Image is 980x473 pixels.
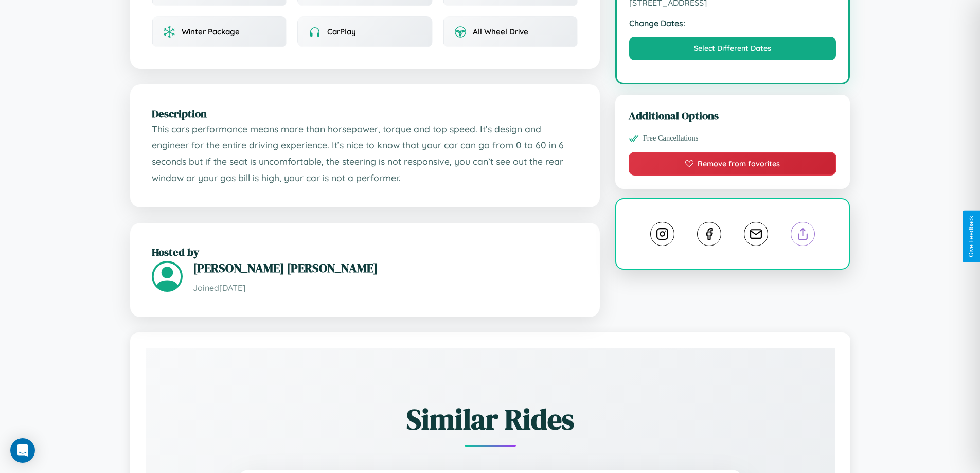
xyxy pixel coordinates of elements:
h3: [PERSON_NAME] [PERSON_NAME] [193,259,578,276]
h2: Similar Rides [182,399,799,439]
div: Open Intercom Messenger [10,438,35,463]
h3: Additional Options [629,108,837,123]
button: Remove from favorites [629,152,837,176]
h2: Hosted by [152,244,578,259]
span: Winter Package [182,27,240,37]
span: CarPlay [327,27,356,37]
button: Select Different Dates [629,37,836,60]
div: Give Feedback [968,216,975,257]
span: Free Cancellations [643,134,699,143]
strong: Change Dates: [629,18,836,28]
p: This cars performance means more than horsepower, torque and top speed. It’s design and engineer ... [152,121,578,186]
h2: Description [152,106,578,121]
p: Joined [DATE] [193,281,578,295]
span: All Wheel Drive [473,27,528,37]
